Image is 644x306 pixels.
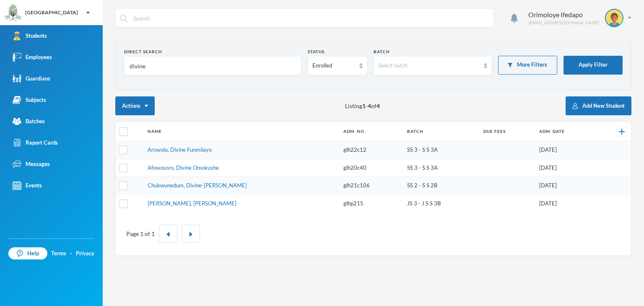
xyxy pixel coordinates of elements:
div: Batches [13,117,45,126]
img: STUDENT [606,10,623,26]
div: Enrolled [312,62,355,70]
th: Due Fees [479,122,535,141]
td: [DATE] [535,177,597,195]
td: SS 3 - S S 3A [403,159,479,177]
div: · [70,249,72,258]
th: Name [143,122,340,141]
button: Add New Student [566,96,631,115]
span: Listing - of [345,101,380,110]
div: Orimoloye Ifedapo [528,10,599,20]
div: Direct Search [124,49,301,55]
div: [EMAIL_ADDRESS][DOMAIN_NAME] [528,20,599,26]
th: Adm. Date [535,122,597,141]
td: glh20c40 [339,159,402,177]
div: Subjects [13,96,46,104]
td: [DATE] [535,159,597,177]
div: Report Cards [13,138,58,147]
div: Students [13,31,47,40]
div: Status [308,49,367,55]
b: 1 [362,102,366,109]
input: Name, Admin No, Phone number, Email Address [129,57,297,75]
td: SS 2 - S S 2B [403,177,479,195]
th: Batch [403,122,479,141]
img: search [120,15,127,22]
button: Apply Filter [563,56,623,75]
th: Adm. No. [339,122,402,141]
b: 4 [368,102,371,109]
b: 4 [377,102,380,109]
div: Guardians [13,74,50,83]
td: [DATE] [535,141,597,159]
div: Page 1 of 1 [126,229,155,238]
td: SS 3 - S S 3A [403,141,479,159]
a: Arowolo, Divine Funmilayo [148,146,212,153]
img: + [619,129,625,135]
td: glh22c12 [339,141,402,159]
div: Messages [13,160,50,169]
div: Events [13,181,42,190]
a: Privacy [76,249,94,258]
a: Terms [51,249,66,258]
a: Help [8,247,47,260]
td: glh21c106 [339,177,402,195]
a: Afowosoro, Divine Omokushe [148,164,219,171]
button: More Filters [498,56,557,75]
div: [GEOGRAPHIC_DATA] [25,9,78,16]
a: [PERSON_NAME], [PERSON_NAME] [148,200,236,207]
td: glhp215 [339,194,402,212]
div: Select batch [378,62,480,70]
div: Batch [374,49,492,55]
a: Chukwunedum, Divine-[PERSON_NAME] [148,182,247,189]
img: logo [5,5,21,21]
div: Employees [13,53,52,62]
input: Search [132,9,489,28]
td: [DATE] [535,194,597,212]
button: Actions [115,96,155,115]
td: JS 3 - J S S 3B [403,194,479,212]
